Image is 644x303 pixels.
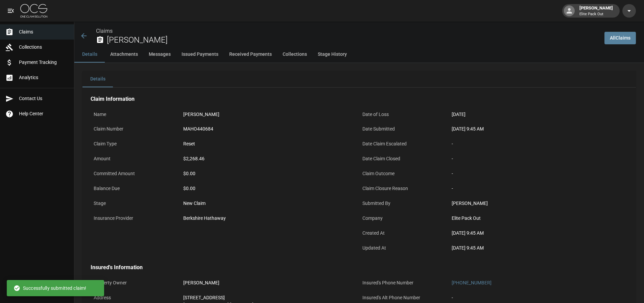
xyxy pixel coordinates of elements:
[452,244,625,252] div: [DATE] 9:45 AM
[577,5,616,17] div: [PERSON_NAME]
[91,152,180,165] p: Amount
[452,185,625,192] div: -
[91,212,180,225] p: Insurance Provider
[359,276,449,289] p: Insured's Phone Number
[452,200,625,207] div: [PERSON_NAME]
[19,28,69,36] span: Claims
[183,155,205,162] div: $2,268.46
[359,182,449,195] p: Claim Closure Reason
[452,140,625,147] div: -
[359,227,449,240] p: Created At
[224,46,277,63] button: Received Payments
[176,46,224,63] button: Issued Payments
[19,74,69,81] span: Analytics
[91,264,628,271] h4: Insured's Information
[452,111,466,118] div: [DATE]
[452,280,492,285] a: [PHONE_NUMBER]
[82,71,113,87] button: Details
[312,46,352,63] button: Stage History
[91,182,180,195] p: Balance Due
[20,4,47,18] img: ocs-logo-white-transparent.png
[452,125,625,133] div: [DATE] 9:45 AM
[14,282,86,294] div: Successfully submitted claim!
[359,108,449,121] p: Date of Loss
[359,241,449,255] p: Updated At
[183,140,195,147] div: Reset
[91,96,628,102] h4: Claim Information
[452,155,625,162] div: -
[183,215,226,222] div: Berkshire Hathaway
[105,46,143,63] button: Attachments
[19,95,69,102] span: Contact Us
[91,276,180,289] p: Property Owner
[359,152,449,165] p: Date Claim Closed
[359,197,449,210] p: Submitted By
[359,137,449,150] p: Date Claim Escalated
[4,4,18,18] button: open drawer
[91,197,180,210] p: Stage
[579,11,613,17] p: Elite Pack Out
[183,185,356,192] div: $0.00
[96,28,113,34] a: Claims
[96,27,599,35] nav: breadcrumb
[183,279,219,286] div: [PERSON_NAME]
[452,230,625,237] div: [DATE] 9:45 AM
[183,170,356,177] div: $0.00
[359,167,449,180] p: Claim Outcome
[183,200,356,207] div: New Claim
[91,122,180,136] p: Claim Number
[183,111,219,118] div: [PERSON_NAME]
[183,294,268,301] div: [STREET_ADDRESS]
[107,35,599,45] h2: [PERSON_NAME]
[452,294,453,301] div: -
[82,71,636,87] div: details tabs
[359,212,449,225] p: Company
[183,125,213,133] div: MAHO440684
[74,46,644,63] div: anchor tabs
[604,32,636,44] a: AllClaims
[74,46,105,63] button: Details
[359,122,449,136] p: Date Submitted
[277,46,312,63] button: Collections
[452,170,625,177] div: -
[91,167,180,180] p: Committed Amount
[143,46,176,63] button: Messages
[91,108,180,121] p: Name
[452,215,625,222] div: Elite Pack Out
[19,44,69,51] span: Collections
[19,110,69,117] span: Help Center
[91,137,180,150] p: Claim Type
[19,59,69,66] span: Payment Tracking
